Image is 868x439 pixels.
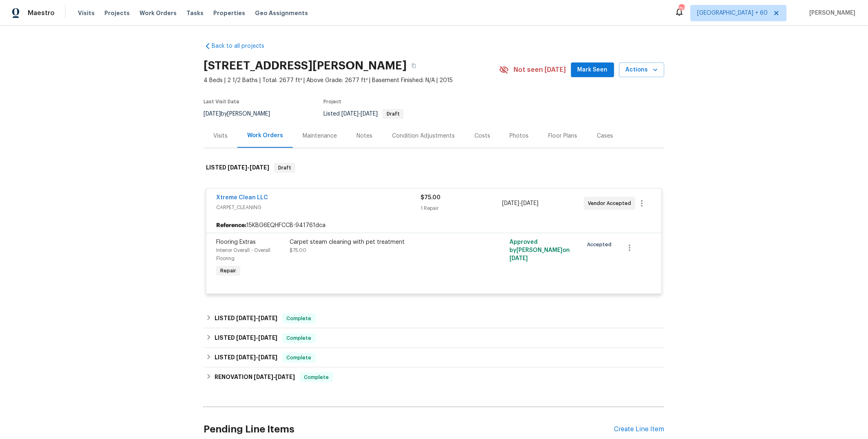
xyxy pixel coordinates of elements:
span: - [341,111,378,117]
h6: LISTED [206,163,269,173]
div: Photos [510,132,529,140]
span: [DATE] [503,201,520,206]
h6: RENOVATION [215,372,295,382]
span: Complete [283,354,315,362]
span: Draft [383,111,403,116]
span: Projects [104,9,130,17]
span: Last Visit Date [204,99,239,104]
h6: LISTED [215,353,278,363]
span: [DATE] [258,335,278,341]
span: [DATE] [236,335,256,341]
div: Maintenance [303,132,337,140]
span: - [503,199,539,207]
span: Maestro [28,9,55,17]
span: Listed [323,111,404,117]
span: - [254,374,295,380]
div: 759 [679,5,684,13]
span: [DATE] [250,165,269,170]
span: - [236,335,278,341]
div: Costs [474,132,490,140]
span: [DATE] [236,315,256,321]
a: Xtreme Clean LLC [216,195,268,201]
div: LISTED [DATE]-[DATE]Draft [204,155,664,181]
span: Vendor Accepted [588,199,635,207]
div: LISTED [DATE]-[DATE]Complete [204,328,664,348]
button: Actions [619,62,664,78]
span: Actions [626,65,658,75]
span: [DATE] [236,354,256,360]
span: 4 Beds | 2 1/2 Baths | Total: 2677 ft² | Above Grade: 2677 ft² | Basement Finished: N/A | 2015 [204,76,499,85]
span: Accepted [587,241,615,249]
span: - [236,354,278,360]
span: [DATE] [228,165,247,170]
span: Not seen [DATE] [514,66,566,74]
span: Complete [283,334,315,342]
span: [DATE] [276,374,295,380]
span: Interior Overall - Overall Flooring [216,248,270,261]
button: Copy Address [407,58,421,73]
button: Mark Seen [571,62,614,78]
h2: [STREET_ADDRESS][PERSON_NAME] [204,62,407,70]
span: $75.00 [290,248,306,253]
div: Notes [356,132,372,140]
div: Carpet steam cleaning with pet treatment [290,238,468,246]
div: Work Orders [247,131,283,140]
span: Repair [217,267,239,275]
span: [DATE] [522,201,539,206]
div: Cases [597,132,613,140]
b: Reference: [216,221,246,230]
span: [GEOGRAPHIC_DATA] + 60 [697,9,768,17]
span: Properties [213,9,245,17]
span: $75.00 [421,195,441,201]
div: Visits [213,132,228,140]
div: LISTED [DATE]-[DATE]Complete [204,348,664,368]
span: [DATE] [254,374,273,380]
h6: LISTED [215,314,278,323]
div: LISTED [DATE]-[DATE]Complete [204,309,664,328]
span: [PERSON_NAME] [806,9,856,17]
span: - [236,315,278,321]
span: [DATE] [361,111,378,117]
span: [DATE] [258,354,278,360]
span: - [228,165,269,170]
span: CARPET_CLEANING [216,203,421,212]
div: Floor Plans [549,132,578,140]
div: 1 Repair [421,204,502,212]
span: [DATE] [510,256,528,261]
span: Visits [78,9,95,17]
span: Approved by [PERSON_NAME] on [510,239,570,261]
span: Mark Seen [578,65,608,75]
span: Complete [283,314,315,323]
div: Condition Adjustments [392,132,455,140]
h6: LISTED [215,333,278,343]
a: Back to all projects [204,42,282,50]
span: Flooring Extras [216,239,256,245]
span: Work Orders [139,9,177,17]
span: [DATE] [341,111,359,117]
span: Project [323,99,341,104]
div: Create Line Item [614,426,664,433]
div: by [PERSON_NAME] [204,109,280,119]
div: RENOVATION [DATE]-[DATE]Complete [204,368,664,387]
div: 15KBG6EQHFCCB-941761dca [206,218,662,233]
span: Complete [301,373,332,381]
span: Geo Assignments [255,9,308,17]
span: [DATE] [204,111,221,117]
span: Tasks [186,10,204,16]
span: [DATE] [258,315,278,321]
span: Draft [275,164,294,172]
